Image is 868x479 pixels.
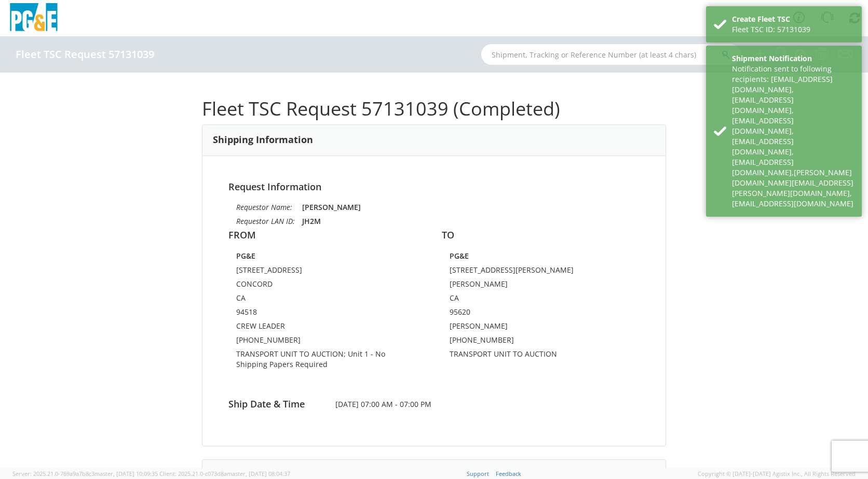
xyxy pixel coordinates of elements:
div: Shipment Notification [732,53,854,64]
input: Shipment, Tracking or Reference Number (at least 4 chars) [481,44,741,65]
td: [PERSON_NAME] [450,321,632,335]
td: 94518 [236,307,418,321]
h4: Fleet TSC Request 57131039 [16,49,154,60]
div: Fleet TSC ID: 57131039 [732,24,854,35]
img: pge-logo-06675f144f4cfa6a6814.png [8,3,60,34]
span: [DATE] 07:00 AM - 07:00 PM [328,399,541,410]
td: [PERSON_NAME] [450,279,632,293]
h4: Request Information [228,182,640,192]
span: Client: 2025.21.0-c073d8a [159,470,290,477]
td: 95620 [450,307,632,321]
div: Create Fleet TSC [732,14,854,24]
h3: Shipping Information [213,135,313,145]
strong: JH2M [302,216,321,226]
span: master, [DATE] 08:04:37 [227,470,290,477]
h1: Fleet TSC Request 57131039 (Completed) [202,98,666,119]
h4: TO [442,230,640,241]
i: Requestor LAN ID: [236,216,295,226]
td: [STREET_ADDRESS] [236,265,418,279]
strong: PG&E [450,251,469,261]
strong: [PERSON_NAME] [302,202,361,212]
td: CA [450,293,632,307]
td: TRANSPORT UNIT TO AUCTION [450,349,632,363]
h4: Ship Date & Time [221,399,328,410]
td: [STREET_ADDRESS][PERSON_NAME] [450,265,632,279]
div: Notification sent to following recipients: [EMAIL_ADDRESS][DOMAIN_NAME],[EMAIL_ADDRESS][DOMAIN_NA... [732,64,854,209]
i: Requestor Name: [236,202,292,212]
td: CREW LEADER [236,321,418,335]
span: Copyright © [DATE]-[DATE] Agistix Inc., All Rights Reserved [698,470,856,478]
span: master, [DATE] 10:09:35 [94,470,158,477]
h4: FROM [228,230,426,241]
td: TRANSPORT UNIT TO AUCTION; Unit 1 - No Shipping Papers Required [236,349,418,373]
td: CA [236,293,418,307]
a: Feedback [496,470,521,477]
span: Server: 2025.21.0-769a9a7b8c3 [12,470,158,477]
td: [PHONE_NUMBER] [236,335,418,349]
td: [PHONE_NUMBER] [450,335,632,349]
a: Support [467,470,489,477]
td: CONCORD [236,279,418,293]
strong: PG&E [236,251,255,261]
